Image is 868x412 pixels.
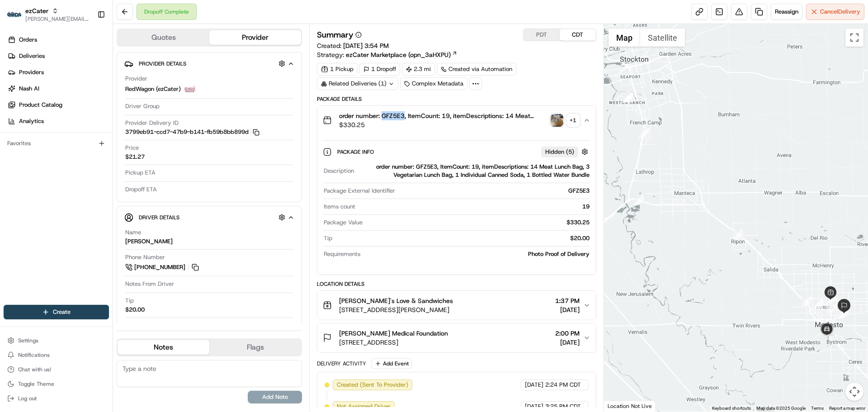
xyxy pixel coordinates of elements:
[25,6,48,15] button: ezCater
[19,86,35,103] img: 9188753566659_6852d8bf1fb38e338040_72.png
[75,140,78,147] span: •
[623,93,633,103] div: 3
[53,308,71,316] span: Create
[18,395,37,402] span: Log out
[75,165,78,172] span: •
[811,406,824,411] a: Terms
[317,106,595,135] button: order number: GFZ5E3, ItemCount: 19, itemDescriptions: 14 Meat Lunch Bag, 3 Vegetarian Lunch Bag,...
[41,95,124,103] div: We're available if you need us!
[366,218,589,227] div: $330.25
[125,253,165,261] span: Phone Number
[712,405,751,412] button: Keyboard shortcuts
[845,383,863,401] button: Map camera controls
[4,98,113,112] a: Product Catalog
[525,403,543,411] span: [DATE]
[806,4,864,20] button: CancelDelivery
[125,144,139,152] span: Price
[813,299,823,309] div: 8
[209,340,301,355] button: Flags
[118,340,209,355] button: Notes
[4,392,109,405] button: Log out
[733,230,743,240] div: 6
[9,9,27,27] img: Nash
[802,296,811,306] div: 7
[139,214,179,221] span: Driver Details
[551,114,580,127] button: photo_proof_of_pickup image+1
[125,169,156,177] span: Pickup ETA
[560,29,596,41] button: CDT
[317,63,358,76] div: 1 Pickup
[19,117,44,125] span: Analytics
[339,338,448,347] span: [STREET_ADDRESS]
[4,349,109,361] button: Notifications
[317,135,595,275] div: order number: GFZ5E3, ItemCount: 19, itemDescriptions: 14 Meat Lunch Bag, 3 Vegetarian Lunch Bag,...
[9,36,165,51] p: Welcome 👋
[604,400,656,412] div: Location Not Live
[4,49,113,63] a: Deliveries
[4,65,113,80] a: Providers
[829,406,865,411] a: Report a map error
[19,101,62,109] span: Product Catalog
[324,203,355,211] span: Items count
[80,140,99,147] span: [DATE]
[73,199,149,215] a: 💻API Documentation
[154,89,165,100] button: Start new chat
[125,128,259,136] button: 3799eb91-ccd7-47b9-b141-fb59b8bb899d
[124,210,294,225] button: Driver Details
[5,199,73,215] a: 📗Knowledge Base
[337,403,391,411] span: Not Assigned Driver
[80,165,99,172] span: [DATE]
[19,68,44,76] span: Providers
[85,202,145,211] span: API Documentation
[18,202,69,211] span: Knowledge Base
[545,403,581,411] span: 3:25 PM CDT
[7,12,22,18] img: ezCater
[771,4,802,20] button: Reassign
[25,15,90,23] span: [PERSON_NAME][EMAIL_ADDRESS][DOMAIN_NAME]
[4,81,113,96] a: Nash AI
[9,132,24,146] img: Jeff Sasse
[541,146,590,157] button: Hidden (5)
[209,30,301,45] button: Provider
[118,30,209,45] button: Quotes
[124,56,294,71] button: Provider Details
[437,63,516,76] div: Created via Automation
[555,305,580,314] span: [DATE]
[555,338,580,347] span: [DATE]
[18,337,38,344] span: Settings
[125,185,157,194] span: Dropoff ETA
[756,406,806,411] span: Map data ©2025 Google
[324,234,332,242] span: Tip
[317,360,366,367] div: Delivery Activity
[28,140,73,147] span: [PERSON_NAME]
[634,195,644,205] div: 5
[125,322,138,330] span: Type
[125,297,134,305] span: Tip
[125,306,145,314] div: $20.00
[545,381,581,389] span: 2:24 PM CDT
[317,31,354,39] h3: Summary
[18,165,25,172] img: 1736555255976-a54dd68f-1ca7-489b-9aae-adbdc363a1c4
[4,334,109,347] button: Settings
[19,85,39,93] span: Nash AI
[839,308,849,318] div: 13
[18,380,54,388] span: Toggle Theme
[775,8,798,16] span: Reassign
[346,50,451,59] span: ezCater Marketplace (opn_3aHXPU)
[28,165,73,172] span: [PERSON_NAME]
[337,381,408,389] span: Created (Sent To Provider)
[545,148,574,156] span: Hidden ( 5 )
[364,250,589,258] div: Photo Proof of Delivery
[76,203,84,210] div: 💻
[125,228,141,237] span: Name
[18,351,50,359] span: Notifications
[639,128,649,138] div: 4
[324,167,354,175] span: Description
[623,92,633,102] div: 2
[640,28,685,47] button: Show satellite imagery
[826,303,836,313] div: 11
[317,77,398,90] div: Related Deliveries (1)
[134,263,185,271] span: [PHONE_NUMBER]
[4,136,109,151] div: Favorites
